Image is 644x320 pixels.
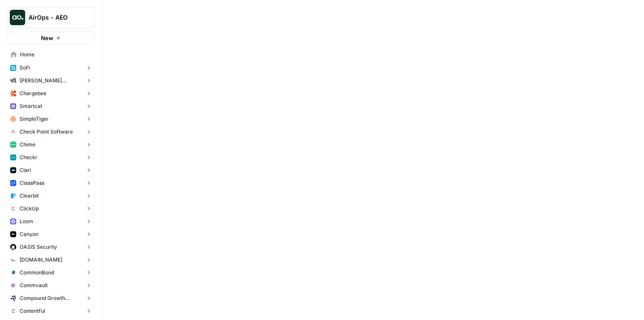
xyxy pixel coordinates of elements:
span: AirOps - AEO [29,13,80,22]
img: AirOps - AEO Logo [10,10,25,25]
button: SoFi [7,61,95,74]
img: m87i3pytwzu9d7629hz0batfjj1p [10,78,16,84]
img: mhv33baw7plipcpp00rsngv1nu95 [10,142,16,148]
span: Clearbit [20,192,39,200]
img: nyvnio03nchgsu99hj5luicuvesv [10,206,16,212]
img: wev6amecshr6l48lvue5fy0bkco1 [10,218,16,224]
button: Chargebee [7,87,95,100]
span: ClickUp [20,205,39,212]
span: OASIS Security [20,243,57,251]
button: Checkr [7,151,95,164]
span: Clari [20,166,31,174]
span: Chargebee [20,90,46,97]
img: gddfodh0ack4ddcgj10xzwv4nyos [10,129,16,135]
span: Check Point Software [20,128,73,136]
button: Loom [7,215,95,228]
span: New [41,34,53,42]
span: [DOMAIN_NAME] [20,256,62,264]
img: xf6b4g7v9n1cfco8wpzm78dqnb6e [10,282,16,288]
button: ClassPass [7,177,95,189]
button: Smartcat [7,100,95,113]
button: Commvault [7,279,95,292]
img: red1k5sizbc2zfjdzds8kz0ky0wq [10,244,16,250]
button: Chime [7,138,95,151]
span: Contentful [20,307,45,315]
span: Checkr [20,154,37,161]
button: [PERSON_NAME] [PERSON_NAME] at Work [7,74,95,87]
span: Loom [20,218,33,225]
img: fr92439b8i8d8kixz6owgxh362ib [10,193,16,199]
button: Workspace: AirOps - AEO [7,7,95,28]
img: rkye1xl29jr3pw1t320t03wecljb [10,103,16,109]
button: CommonBond [7,266,95,279]
img: glq0fklpdxbalhn7i6kvfbbvs11n [10,270,16,276]
span: Chime [20,141,35,148]
button: ClickUp [7,202,95,215]
span: Commvault [20,282,48,289]
img: k09s5utkby11dt6rxf2w9zgb46r0 [10,257,16,263]
button: New [7,32,95,44]
span: Smartcat [20,102,42,110]
img: apu0vsiwfa15xu8z64806eursjsk [10,65,16,71]
span: [PERSON_NAME] [PERSON_NAME] at Work [20,77,82,84]
img: h6qlr8a97mop4asab8l5qtldq2wv [10,167,16,173]
img: z4c86av58qw027qbtb91h24iuhub [10,180,16,186]
button: OASIS Security [7,241,95,253]
span: CommonBond [20,269,54,276]
img: jkhkcar56nid5uw4tq7euxnuco2o [10,90,16,96]
button: Canyon [7,228,95,241]
button: Clari [7,164,95,177]
img: 78cr82s63dt93a7yj2fue7fuqlci [10,154,16,160]
button: [DOMAIN_NAME] [7,253,95,266]
button: Clearbit [7,189,95,202]
span: Canyon [20,230,38,238]
img: 0idox3onazaeuxox2jono9vm549w [10,231,16,237]
img: 2ud796hvc3gw7qwjscn75txc5abr [10,308,16,314]
span: ClassPass [20,179,44,187]
button: Compound Growth Marketing [7,292,95,305]
img: hlg0wqi1id4i6sbxkcpd2tyblcaw [10,116,16,122]
span: Home [20,51,91,58]
span: SimpleTiger [20,115,49,123]
button: Check Point Software [7,125,95,138]
span: Compound Growth Marketing [20,294,82,302]
button: Contentful [7,305,95,317]
a: Home [7,48,95,61]
button: SimpleTiger [7,113,95,125]
img: kaevn8smg0ztd3bicv5o6c24vmo8 [10,295,16,301]
span: SoFi [20,64,30,72]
